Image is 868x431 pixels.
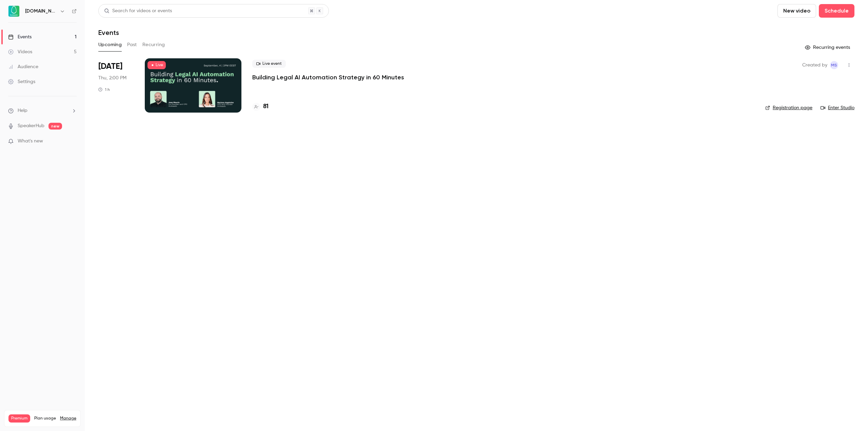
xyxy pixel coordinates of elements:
[802,42,854,53] button: Recurring events
[830,61,838,69] span: Marie Skachko
[8,6,19,17] img: Avokaado.io
[98,28,119,37] h1: Events
[777,4,816,18] button: New video
[821,104,854,111] a: Enter Studio
[252,60,286,68] span: Live event
[60,416,76,421] a: Manage
[98,75,126,81] span: Thu, 2:00 PM
[8,414,30,423] span: Premium
[48,123,62,130] span: new
[25,8,57,15] h6: [DOMAIN_NAME]
[142,39,165,50] button: Recurring
[18,138,43,145] span: What's new
[8,63,38,70] div: Audience
[802,61,827,69] span: Created by
[127,39,137,50] button: Past
[252,102,269,111] a: 81
[98,61,122,72] span: [DATE]
[18,122,44,130] a: SpeakerHub
[18,107,27,114] span: Help
[765,104,812,111] a: Registration page
[8,34,32,40] div: Events
[104,7,172,15] div: Search for videos or events
[8,78,35,85] div: Settings
[147,61,166,69] span: Live
[98,58,134,113] div: Sep 4 Thu, 2:00 PM (Europe/Tallinn)
[8,48,32,55] div: Videos
[8,107,77,114] li: help-dropdown-opener
[98,87,110,92] div: 1 h
[831,61,837,69] span: MS
[252,73,404,81] a: Building Legal AI Automation Strategy in 60 Minutes
[98,39,122,50] button: Upcoming
[819,4,854,18] button: Schedule
[34,416,56,421] span: Plan usage
[263,102,269,111] h4: 81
